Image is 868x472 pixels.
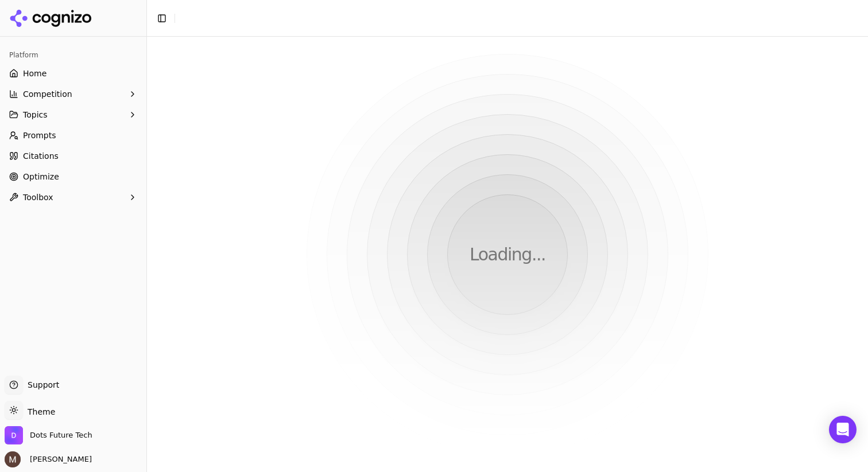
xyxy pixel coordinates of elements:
[23,379,59,391] span: Support
[829,416,857,443] div: Open Intercom Messenger
[5,426,23,444] img: Dots Future Tech
[5,126,142,145] a: Prompts
[5,426,92,444] button: Open organization switcher
[5,85,142,103] button: Competition
[23,68,46,79] span: Home
[30,430,92,440] span: Dots Future Tech
[5,167,142,186] a: Optimize
[23,407,55,416] span: Theme
[23,88,72,100] span: Competition
[5,106,142,124] button: Topics
[5,64,142,83] a: Home
[23,109,48,120] span: Topics
[5,147,142,165] a: Citations
[23,192,53,203] span: Toolbox
[470,244,545,265] p: Loading...
[5,451,92,467] button: Open user button
[25,454,92,465] span: [PERSON_NAME]
[23,130,56,141] span: Prompts
[23,171,59,182] span: Optimize
[23,150,59,162] span: Citations
[5,451,21,467] img: Martyn Strydom
[5,188,142,206] button: Toolbox
[5,46,142,64] div: Platform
